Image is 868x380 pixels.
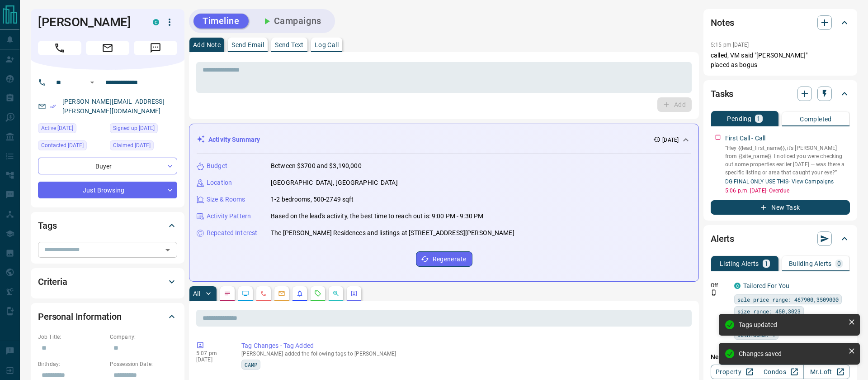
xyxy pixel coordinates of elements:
p: Off [711,281,729,289]
button: Campaigns [252,14,330,29]
button: Open [87,77,98,88]
p: Add Note [193,42,221,48]
button: Open [161,244,174,256]
p: Size & Rooms [207,195,245,204]
div: Mon Aug 04 2025 [38,123,105,136]
button: New Task [711,200,850,215]
p: 1 [757,115,760,122]
h2: Tasks [711,87,733,101]
h2: Personal Information [38,309,122,324]
p: 5:06 p.m. [DATE] - Overdue [725,187,850,195]
h1: [PERSON_NAME] [38,15,139,29]
svg: Listing Alerts [296,290,303,297]
span: Email [86,41,129,55]
svg: Calls [260,290,267,297]
div: Fri Jan 05 2024 [110,123,177,136]
a: Property [711,365,757,379]
span: size range: 450,3023 [737,307,801,316]
div: Criteria [38,271,177,293]
a: [PERSON_NAME][EMAIL_ADDRESS][PERSON_NAME][DOMAIN_NAME] [62,98,165,115]
p: The [PERSON_NAME] Residences and listings at [STREET_ADDRESS][PERSON_NAME] [271,228,514,238]
span: Active [DATE] [41,124,73,133]
span: Claimed [DATE] [113,141,151,150]
p: Location [207,178,232,188]
div: condos.ca [153,19,159,25]
div: Thu Jan 18 2024 [38,140,105,153]
p: Listing Alerts [720,260,759,267]
div: Just Browsing [38,182,177,198]
div: Tags updated [739,321,844,328]
p: First Call - Call [725,134,765,143]
p: 1-2 bedrooms, 500-2749 sqft [271,195,354,204]
p: Birthday: [38,360,105,368]
p: [PERSON_NAME] added the following tags to [PERSON_NAME] [241,351,688,357]
div: Changes saved [739,350,844,357]
p: Activity Pattern [207,212,251,221]
p: 5:15 pm [DATE] [711,42,749,48]
button: Timeline [193,14,249,29]
p: “Hey {{lead_first_name}}, it’s [PERSON_NAME] from {{site_name}}. I noticed you were checking out ... [725,144,850,177]
a: DG FINAL ONLY USE THIS- View Campaigns [725,178,834,185]
div: Notes [711,12,850,34]
p: [GEOGRAPHIC_DATA], [GEOGRAPHIC_DATA] [271,178,398,188]
p: Possession Date: [110,360,177,368]
p: Between $3700 and $3,190,000 [271,161,362,171]
p: Company: [110,333,177,341]
p: Send Email [231,42,264,48]
svg: Lead Browsing Activity [242,290,249,297]
a: Tailored For You [743,282,789,289]
button: Regenerate [416,251,472,267]
div: Activity Summary[DATE] [197,131,691,148]
p: Budget [207,161,227,171]
div: condos.ca [734,283,741,289]
h2: Tags [38,218,57,233]
p: 5:07 pm [196,350,228,356]
p: Log Call [315,42,339,48]
p: Based on the lead's activity, the best time to reach out is: 9:00 PM - 9:30 PM [271,212,483,221]
span: sale price range: 467900,3509000 [737,295,839,304]
p: [DATE] [196,356,228,363]
p: Tag Changes - Tag Added [241,341,688,351]
div: Tasks [711,83,850,105]
div: Personal Information [38,306,177,327]
h2: Alerts [711,231,734,246]
div: Alerts [711,228,850,250]
h2: Notes [711,15,734,30]
p: Activity Summary [208,135,260,144]
p: New Alert: [711,352,850,362]
h2: Criteria [38,274,67,289]
div: Tags [38,215,177,236]
p: Repeated Interest [207,228,257,238]
svg: Agent Actions [350,290,358,297]
p: Pending [727,115,751,122]
div: Buyer [38,158,177,174]
span: Message [134,41,177,55]
p: 0 [837,260,841,267]
p: All [193,290,200,297]
p: Send Text [275,42,304,48]
svg: Emails [278,290,285,297]
p: Completed [800,116,832,122]
p: called, VM said "[PERSON_NAME]" placed as bogus [711,51,850,70]
p: [DATE] [662,136,679,144]
span: CAMP [245,360,257,369]
span: Contacted [DATE] [41,141,84,150]
p: 1 [764,260,768,267]
svg: Requests [314,290,321,297]
p: Job Title: [38,333,105,341]
svg: Opportunities [332,290,340,297]
svg: Notes [224,290,231,297]
div: Fri Jan 05 2024 [110,140,177,153]
span: Call [38,41,81,55]
p: Building Alerts [789,260,832,267]
svg: Push Notification Only [711,289,717,296]
span: Signed up [DATE] [113,124,155,133]
svg: Email Verified [50,103,56,110]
